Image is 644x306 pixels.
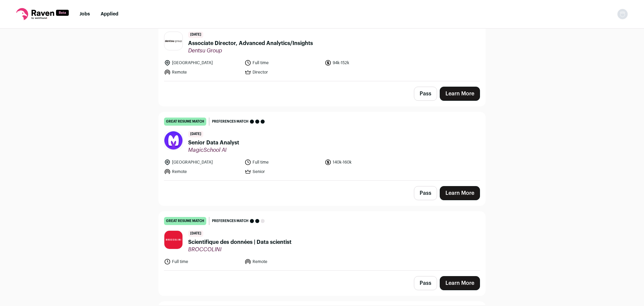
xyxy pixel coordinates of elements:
a: Applied [101,12,118,16]
span: [DATE] [188,131,203,137]
li: Remote [164,69,240,76]
img: 93524caa8b8d1a799f0d315cca4e40320ecd84ced9adb2693152f7e5431528d6.jpg [164,231,182,249]
li: Senior [245,168,321,175]
button: Open dropdown [617,9,628,19]
a: Learn More [440,276,480,290]
span: Associate Director, Advanced Analytics/Insights [188,39,313,47]
button: Pass [414,186,437,200]
a: great resume match Preferences match [DATE] Senior Data Analyst MagicSchool AI [GEOGRAPHIC_DATA] ... [159,112,485,180]
span: [DATE] [188,32,203,38]
a: Learn More [440,87,480,101]
li: Full time [245,59,321,66]
button: Pass [414,276,437,290]
img: 6347a14b7344dbca6d6fa04f7435a8e5ddaad41759ec016e91cae294c72f6977.jpg [164,39,182,43]
span: Preferences match [212,118,249,125]
a: Jobs [79,12,90,16]
li: Full time [164,258,240,265]
li: 140k-160k [325,159,401,166]
a: Learn More [440,186,480,200]
a: good resume match Preferences match [DATE] Associate Director, Advanced Analytics/Insights Dentsu... [159,13,485,81]
li: [GEOGRAPHIC_DATA] [164,59,240,66]
li: Director [245,69,321,76]
span: [DATE] [188,230,203,237]
span: Dentsu Group [188,47,313,54]
li: 94k-152k [325,59,401,66]
li: [GEOGRAPHIC_DATA] [164,159,240,166]
div: great resume match [164,118,206,126]
li: Remote [164,168,240,175]
li: Remote [245,258,321,265]
span: MagicSchool AI [188,147,239,154]
span: Preferences match [212,218,249,224]
div: great resume match [164,217,206,225]
span: Scientifique des données | Data scientist [188,238,291,246]
a: great resume match Preferences match [DATE] Scientifique des données | Data scientist BROCCOLINI ... [159,212,485,270]
li: Full time [245,159,321,166]
img: 2510c71078bd75e37ac0edb428442ea4acc6be0b0816fb46172f0239aa2d3b6c.jpg [164,131,182,149]
img: nopic.png [617,9,628,19]
span: BROCCOLINI [188,246,291,253]
span: Senior Data Analyst [188,139,239,147]
button: Pass [414,87,437,101]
